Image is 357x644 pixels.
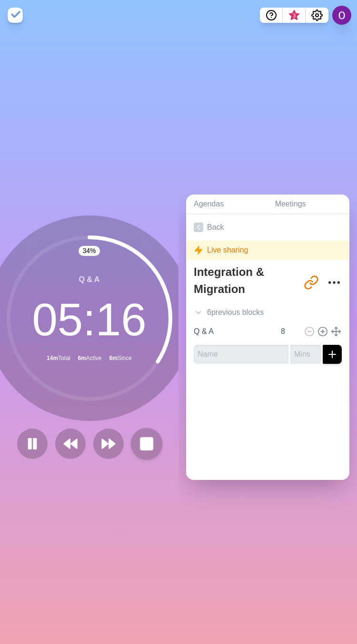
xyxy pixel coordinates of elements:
input: Name [190,322,275,341]
button: Share link [302,273,321,292]
button: More [325,273,344,292]
input: Mins [277,322,300,341]
span: s [260,307,264,318]
button: Help [260,8,283,23]
input: Mins [290,345,321,364]
img: timeblocks logo [8,8,23,23]
a: Agendas [186,195,268,214]
div: Live sharing [186,241,349,260]
button: What’s new [283,8,306,23]
input: Name [194,345,288,364]
a: Meetings [268,195,349,214]
button: Settings [306,8,328,23]
div: 6 previous block [186,303,349,322]
span: 3 [290,12,298,20]
a: Back [186,214,349,241]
